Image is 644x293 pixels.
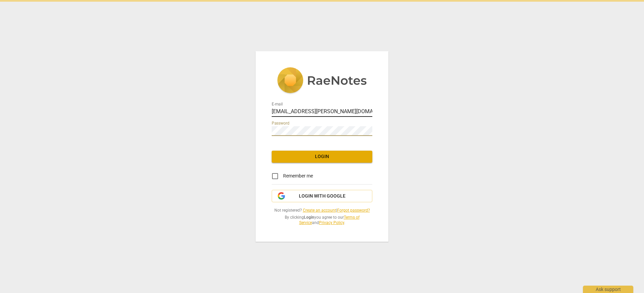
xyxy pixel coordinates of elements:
span: Remember me [283,172,313,179]
button: Login [272,151,372,163]
span: Login with Google [299,193,345,200]
a: Create an account [303,208,336,213]
button: Login with Google [272,190,372,203]
span: By clicking you agree to our and . [272,215,372,226]
label: E-mail [272,102,283,106]
label: Password [272,121,289,125]
a: Forgot password? [337,208,370,213]
b: Login [304,215,314,220]
span: Not registered? | [272,208,372,213]
a: Privacy Policy [319,220,344,225]
img: 5ac2273c67554f335776073100b6d88f.svg [277,67,367,95]
div: Ask support [583,286,633,293]
a: Terms of Service [299,215,360,225]
span: Login [277,153,367,160]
